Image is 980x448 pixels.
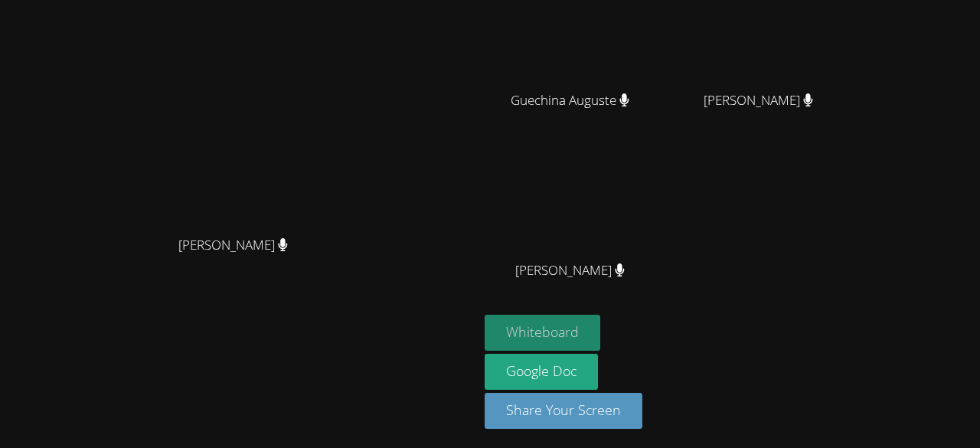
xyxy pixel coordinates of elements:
[178,234,288,257] span: [PERSON_NAME]
[511,90,629,112] span: Guechina Auguste
[485,354,598,390] a: Google Doc
[485,315,600,351] button: Whiteboard
[704,90,813,112] span: [PERSON_NAME]
[485,393,642,429] button: Share Your Screen
[515,260,625,282] span: [PERSON_NAME]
